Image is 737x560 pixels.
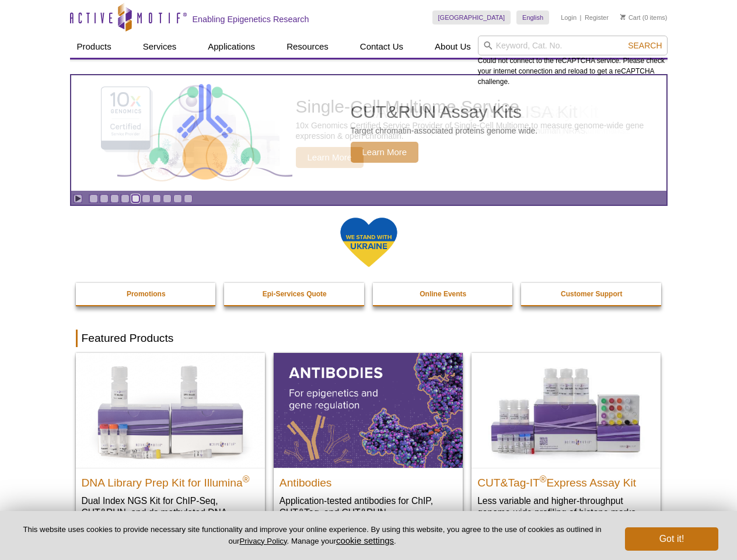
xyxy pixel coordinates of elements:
[477,495,655,519] p: Less variable and higher-throughput genome-wide profiling of histone marks​.
[373,283,514,305] a: Online Events
[516,10,549,24] a: English
[628,41,662,50] span: Search
[76,283,217,305] a: Promotions
[121,194,130,203] a: Go to slide 4
[142,194,151,203] a: Go to slide 6
[117,80,292,187] img: CUT&RUN Assay Kits
[540,474,547,484] sup: ®
[82,495,259,530] p: Dual Index NGS Kit for ChIP-Seq, CUT&RUN, and ds methylated DNA assays.
[173,194,182,203] a: Go to slide 9
[163,194,172,203] a: Go to slide 8
[280,36,336,58] a: Resources
[280,471,457,489] h2: Antibodies
[71,75,666,191] article: CUT&RUN Assay Kits
[561,290,622,298] strong: Customer Support
[243,474,250,484] sup: ®
[521,283,662,305] a: Customer Support
[274,353,463,530] a: All Antibodies Antibodies Application-tested antibodies for ChIP, CUT&Tag, and CUT&RUN.
[471,353,661,530] a: CUT&Tag-IT® Express Assay Kit CUT&Tag-IT®Express Assay Kit Less variable and higher-throughput ge...
[70,36,118,58] a: Products
[620,14,626,20] img: Your Cart
[471,353,661,467] img: CUT&Tag-IT® Express Assay Kit
[336,535,394,545] button: cookie settings
[478,36,668,55] input: Keyword, Cat. No.
[239,537,287,545] a: Privacy Policy
[428,36,478,58] a: About Us
[351,142,419,163] span: Learn More
[432,10,511,24] a: [GEOGRAPHIC_DATA]
[71,75,666,191] a: CUT&RUN Assay Kits CUT&RUN Assay Kits Target chromatin-associated proteins genome wide. Learn More
[19,524,606,547] p: This website uses cookies to provide necessary site functionality and improve your online experie...
[274,353,463,467] img: All Antibodies
[76,330,662,347] h2: Featured Products
[353,36,410,58] a: Contact Us
[477,471,655,489] h2: CUT&Tag-IT Express Assay Kit
[340,216,398,268] img: We Stand With Ukraine
[625,527,718,551] button: Got it!
[110,194,119,203] a: Go to slide 3
[127,290,166,298] strong: Promotions
[131,194,140,203] a: Go to slide 5
[478,36,668,87] div: Could not connect to the reCAPTCHA service. Please check your internet connection and reload to g...
[263,290,327,298] strong: Epi-Services Quote
[351,125,538,136] p: Target chromatin-associated proteins genome wide.
[82,471,259,489] h2: DNA Library Prep Kit for Illumina
[351,103,538,121] h2: CUT&RUN Assay Kits
[89,194,98,203] a: Go to slide 1
[76,353,265,467] img: DNA Library Prep Kit for Illumina
[76,353,265,541] a: DNA Library Prep Kit for Illumina DNA Library Prep Kit for Illumina® Dual Index NGS Kit for ChIP-...
[74,194,82,203] a: Toggle autoplay
[420,290,466,298] strong: Online Events
[136,36,184,58] a: Services
[580,10,582,24] li: |
[620,10,668,24] li: (0 items)
[561,13,577,22] a: Login
[620,13,641,22] a: Cart
[184,194,193,203] a: Go to slide 10
[100,194,109,203] a: Go to slide 2
[280,495,457,519] p: Application-tested antibodies for ChIP, CUT&Tag, and CUT&RUN.
[193,14,309,24] h2: Enabling Epigenetics Research
[585,13,609,22] a: Register
[224,283,365,305] a: Epi-Services Quote
[152,194,161,203] a: Go to slide 7
[201,36,262,58] a: Applications
[624,40,665,51] button: Search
